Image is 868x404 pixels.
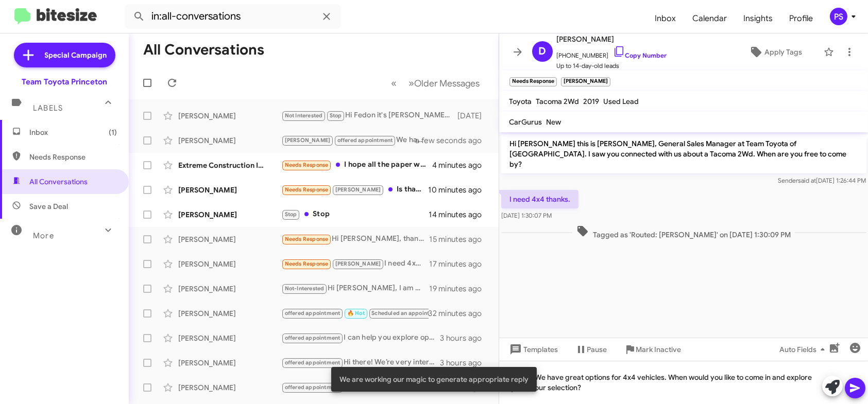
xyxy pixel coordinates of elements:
[285,211,297,218] span: Stop
[386,73,486,94] nav: Page navigation example
[781,4,821,33] a: Profile
[764,43,802,61] span: Apply Tags
[178,308,281,319] div: [PERSON_NAME]
[536,97,580,106] span: Tacoma 2Wd
[143,42,264,58] h1: All Conversations
[830,8,847,25] div: PS
[281,184,429,196] div: Is that es still available? I called on it 2 days in a row and never got a call back
[178,160,281,170] div: Extreme Construction Inc
[347,310,365,317] span: 🔥 Hot
[281,159,432,171] div: I hope all the paper work is ready
[572,225,795,240] span: Tagged as 'Routed: [PERSON_NAME]' on [DATE] 1:30:09 PM
[281,134,429,146] div: We have a variety of Rav4 models available! Let's schedule an appointment for you to visit and se...
[538,43,546,60] span: D
[285,137,331,144] span: [PERSON_NAME]
[285,112,323,119] span: Not Interested
[285,236,329,242] span: Needs Response
[178,185,281,195] div: [PERSON_NAME]
[499,340,567,359] button: Templates
[501,134,866,173] p: Hi [PERSON_NAME] this is [PERSON_NAME], General Sales Manager at Team Toyota of [GEOGRAPHIC_DATA]...
[821,8,857,25] button: PS
[440,333,490,343] div: 3 hours ago
[178,358,281,368] div: [PERSON_NAME]
[646,4,684,33] a: Inbox
[281,332,440,344] div: I can help you explore options. Let's schedule an appointment to discuss your Venza needs and fin...
[501,190,578,208] p: I need 4x4 thanks.
[616,340,690,359] button: Mark Inactive
[178,111,281,121] div: [PERSON_NAME]
[45,50,107,60] span: Special Campaign
[285,285,325,292] span: Not-Interested
[509,97,532,106] span: Toyota
[429,284,490,294] div: 19 minutes ago
[561,77,610,86] small: [PERSON_NAME]
[178,284,281,294] div: [PERSON_NAME]
[29,201,68,212] span: Save a Deal
[285,384,341,391] span: offered appointment
[33,231,54,240] span: More
[684,4,735,33] a: Calendar
[29,152,117,162] span: Needs Response
[178,382,281,393] div: [PERSON_NAME]
[14,43,115,67] a: Special Campaign
[798,177,816,184] span: said at
[371,310,443,317] span: Scheduled an appointment
[547,117,561,127] span: New
[29,177,88,187] span: All Conversations
[456,111,490,121] div: [DATE]
[731,43,819,61] button: Apply Tags
[178,135,281,146] div: [PERSON_NAME]
[613,51,667,59] a: Copy Number
[178,259,281,269] div: [PERSON_NAME]
[22,77,107,87] div: Team Toyota Princeton
[429,209,490,220] div: 14 minutes ago
[285,335,341,341] span: offered appointment
[779,340,829,359] span: Auto Fields
[429,308,490,319] div: 32 minutes ago
[335,186,381,193] span: [PERSON_NAME]
[33,103,63,113] span: Labels
[335,260,381,267] span: [PERSON_NAME]
[509,117,542,127] span: CarGurus
[557,45,667,61] span: [PHONE_NUMBER]
[778,177,866,184] span: Sender [DATE] 1:26:44 PM
[501,212,552,219] span: [DATE] 1:30:07 PM
[771,340,837,359] button: Auto Fields
[507,340,558,359] span: Templates
[285,260,329,267] span: Needs Response
[178,234,281,244] div: [PERSON_NAME]
[429,259,490,269] div: 17 minutes ago
[557,61,667,71] span: Up to 14-day-old leads
[109,127,117,137] span: (1)
[281,307,429,319] div: Great! We will see you then!
[735,4,781,33] a: Insights
[587,340,607,359] span: Pause
[429,135,490,146] div: a few seconds ago
[29,127,117,137] span: Inbox
[429,185,490,195] div: 10 minutes ago
[567,340,616,359] button: Pause
[409,77,415,90] span: »
[281,357,440,368] div: Hi there! We’re very interested in buying quality vehicles like your Prius Prime. Would you be op...
[339,374,529,384] span: We are working our magic to generate appropriate reply
[125,4,341,29] input: Search
[432,160,490,170] div: 4 minutes ago
[330,112,342,119] span: Stop
[285,186,329,193] span: Needs Response
[281,283,429,294] div: Hi [PERSON_NAME], I am no longer looking for a vehicle at the moment. I am going to wait a bit lo...
[415,78,480,89] span: Older Messages
[385,73,403,94] button: Previous
[604,97,639,106] span: Used Lead
[557,33,667,45] span: [PERSON_NAME]
[281,110,456,121] div: Hi Fedon it's [PERSON_NAME] at Team Toyota of Princeton. Don't miss our end-of-month deals! This ...
[281,208,429,220] div: Stop
[285,359,341,366] span: offered appointment
[584,97,600,106] span: 2019
[285,162,329,168] span: Needs Response
[281,233,429,245] div: Hi [PERSON_NAME], thanks for reaching out. We're still looking for the right fit. My wife is look...
[403,73,486,94] button: Next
